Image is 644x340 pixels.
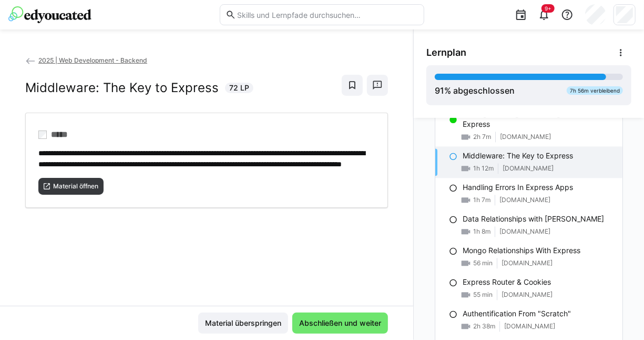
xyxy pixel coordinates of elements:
span: [DOMAIN_NAME] [499,227,550,236]
span: Material öffnen [52,182,99,191]
p: Putting It All Together: Mongoose With Express [463,108,614,129]
button: Abschließen und weiter [292,313,388,334]
span: 1h 7m [473,196,490,204]
p: Express Router & Cookies [463,277,551,287]
p: Data Relationships with [PERSON_NAME] [463,214,604,224]
p: Authentification From "Scratch" [463,308,571,319]
span: Lernplan [426,47,466,58]
span: 56 min [473,259,493,267]
span: [DOMAIN_NAME] [504,322,555,331]
span: 1h 12m [473,164,494,173]
span: 2h 7m [473,133,491,141]
h2: Middleware: The Key to Express [25,80,219,96]
button: Material öffnen [38,178,104,195]
p: Middleware: The Key to Express [463,151,573,161]
a: 2025 | Web Development - Backend [25,56,147,64]
span: [DOMAIN_NAME] [499,196,550,204]
button: Material überspringen [198,313,288,334]
input: Skills und Lernpfade durchsuchen… [236,10,418,19]
span: Abschließen und weiter [298,318,383,328]
span: 91 [435,85,444,96]
span: [DOMAIN_NAME] [503,164,554,173]
div: 7h 56m verbleibend [567,86,623,95]
span: [DOMAIN_NAME] [500,133,551,141]
span: Material überspringen [203,318,283,328]
span: 72 LP [229,83,249,93]
span: 2h 38m [473,322,495,331]
span: [DOMAIN_NAME] [502,291,553,299]
p: Handling Errors In Express Apps [463,182,573,193]
span: 2025 | Web Development - Backend [38,56,147,64]
span: 9+ [545,5,551,12]
span: 55 min [473,291,493,299]
div: % abgeschlossen [435,84,515,97]
p: Mongo Relationships With Express [463,245,580,256]
span: [DOMAIN_NAME] [502,259,553,267]
span: 1h 8m [473,227,490,236]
